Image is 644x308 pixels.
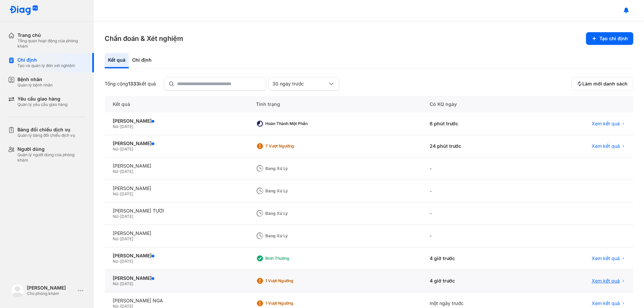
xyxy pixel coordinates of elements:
[113,253,240,259] div: [PERSON_NAME]
[17,133,75,138] div: Quản lý bảng đối chiếu dịch vụ
[11,284,24,297] img: logo
[17,102,67,107] div: Quản lý yêu cầu giao hàng
[113,259,118,264] span: Nữ
[582,81,628,87] span: Làm mới danh sách
[105,34,183,43] h3: Chẩn đoán & Xét nghiệm
[120,191,133,196] span: [DATE]
[118,214,120,219] span: -
[105,81,156,87] div: Tổng cộng kết quả
[422,180,528,202] div: -
[105,96,248,113] div: Kết quả
[265,188,319,194] div: Đang xử lý
[120,146,133,151] span: [DATE]
[422,96,528,113] div: Có KQ ngày
[113,230,240,236] div: [PERSON_NAME]
[17,63,75,68] div: Tạo và quản lý đơn xét nghiệm
[113,214,118,219] span: Nữ
[120,169,133,174] span: [DATE]
[118,281,120,286] span: -
[118,146,120,151] span: -
[422,135,528,158] div: 24 phút trước
[422,113,528,135] div: 6 phút trước
[265,166,319,171] div: Đang xử lý
[113,275,240,281] div: [PERSON_NAME]
[248,96,422,113] div: Tình trạng
[422,225,528,247] div: -
[113,118,240,124] div: [PERSON_NAME]
[113,236,118,241] span: Nữ
[113,140,240,146] div: [PERSON_NAME]
[571,77,633,90] button: Làm mới danh sách
[118,236,120,241] span: -
[120,236,133,241] span: [DATE]
[118,169,120,174] span: -
[27,291,75,296] div: Chủ phòng khám
[105,53,129,68] div: Kết quả
[120,214,133,219] span: [DATE]
[118,124,120,129] span: -
[128,81,139,86] span: 1333
[118,191,120,196] span: -
[265,301,319,306] div: 1 Vượt ngưỡng
[17,96,67,102] div: Yêu cầu giao hàng
[592,121,620,127] span: Xem kết quả
[17,38,86,49] div: Tổng quan hoạt động của phòng khám
[113,185,240,191] div: [PERSON_NAME]
[592,255,620,261] span: Xem kết quả
[113,281,118,286] span: Nữ
[17,146,86,152] div: Người dùng
[265,143,319,149] div: 7 Vượt ngưỡng
[17,76,53,82] div: Bệnh nhân
[118,259,120,264] span: -
[586,32,633,45] button: Tạo chỉ định
[113,298,240,304] div: [PERSON_NAME] NGA
[113,169,118,174] span: Nữ
[265,256,319,261] div: Bình thường
[17,32,86,38] div: Trang chủ
[265,233,319,239] div: Đang xử lý
[17,57,75,63] div: Chỉ định
[17,82,53,88] div: Quản lý bệnh nhân
[265,278,319,284] div: 1 Vượt ngưỡng
[422,158,528,180] div: -
[113,191,118,196] span: Nữ
[120,124,133,129] span: [DATE]
[113,124,118,129] span: Nữ
[17,152,86,163] div: Quản lý người dùng của phòng khám
[272,81,327,87] div: 30 ngày trước
[120,259,133,264] span: [DATE]
[9,5,38,16] img: logo
[113,208,240,214] div: [PERSON_NAME] TƯƠI
[592,143,620,149] span: Xem kết quả
[129,53,155,68] div: Chỉ định
[592,278,620,284] span: Xem kết quả
[592,300,620,306] span: Xem kết quả
[113,146,118,151] span: Nữ
[265,121,319,126] div: Hoàn thành một phần
[27,285,75,291] div: [PERSON_NAME]
[113,163,240,169] div: [PERSON_NAME]
[422,202,528,225] div: -
[422,247,528,270] div: 4 giờ trước
[422,270,528,292] div: 4 giờ trước
[17,127,75,133] div: Bảng đối chiếu dịch vụ
[120,281,133,286] span: [DATE]
[265,211,319,216] div: Đang xử lý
